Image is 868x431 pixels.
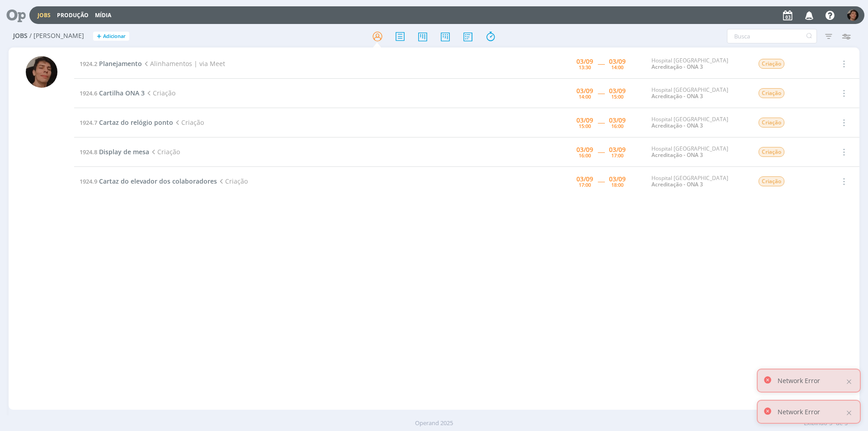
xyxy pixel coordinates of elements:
[38,11,51,19] a: Jobs
[651,63,703,71] a: Acreditação - ONA 3
[99,118,173,127] span: Cartaz do relógio ponto
[778,407,820,417] p: Network Error
[847,7,859,23] button: P
[598,147,604,156] span: -----
[57,11,89,19] a: Produção
[54,12,91,19] button: Produção
[759,176,784,186] span: Criação
[778,376,820,385] p: Network Error
[80,89,97,97] span: 1924.6
[576,117,593,123] div: 03/09
[611,123,623,128] div: 16:00
[576,147,593,153] div: 03/09
[80,59,142,68] a: 1924.2Planejamento
[609,88,626,94] div: 03/09
[579,182,591,187] div: 17:00
[651,146,745,159] div: Hospital [GEOGRAPHIC_DATA]
[80,177,217,185] a: 1924.9Cartaz do elevador dos colaboradores
[598,59,604,68] span: -----
[80,118,97,127] span: 1924.7
[598,118,604,127] span: -----
[103,33,126,39] span: Adicionar
[598,177,604,185] span: -----
[99,177,217,185] span: Cartaz do elevador dos colaboradores
[651,116,745,129] div: Hospital [GEOGRAPHIC_DATA]
[651,180,703,188] a: Acreditação - ONA 3
[80,148,97,156] span: 1924.8
[579,65,591,70] div: 13:30
[80,89,145,97] a: 1924.6Cartilha ONA 3
[35,12,53,19] button: Jobs
[759,59,784,69] span: Criação
[611,94,623,99] div: 15:00
[173,118,204,127] span: Criação
[99,89,145,97] span: Cartilha ONA 3
[92,12,114,19] button: Mídia
[727,29,817,43] input: Busca
[576,88,593,94] div: 03/09
[99,147,149,156] span: Display de mesa
[651,57,745,71] div: Hospital [GEOGRAPHIC_DATA]
[576,58,593,65] div: 03/09
[80,147,149,156] a: 1924.8Display de mesa
[579,153,591,158] div: 16:00
[609,176,626,182] div: 03/09
[149,147,180,156] span: Criação
[29,32,84,40] span: / [PERSON_NAME]
[651,87,745,100] div: Hospital [GEOGRAPHIC_DATA]
[99,59,142,68] span: Planejamento
[651,92,703,100] a: Acreditação - ONA 3
[609,58,626,65] div: 03/09
[609,117,626,123] div: 03/09
[579,94,591,99] div: 14:00
[145,89,175,97] span: Criação
[80,60,97,68] span: 1924.2
[13,32,28,40] span: Jobs
[651,175,745,188] div: Hospital [GEOGRAPHIC_DATA]
[847,9,859,21] img: P
[95,11,111,19] a: Mídia
[611,65,623,70] div: 14:00
[651,151,703,159] a: Acreditação - ONA 3
[579,123,591,128] div: 15:00
[142,59,225,68] span: Alinhamentos | via Meet
[651,122,703,129] a: Acreditação - ONA 3
[611,153,623,158] div: 17:00
[93,32,129,41] button: +Adicionar
[80,177,97,185] span: 1924.9
[759,147,784,157] span: Criação
[217,177,248,185] span: Criação
[97,32,101,41] span: +
[26,56,57,88] img: P
[576,176,593,182] div: 03/09
[759,118,784,128] span: Criação
[759,88,784,98] span: Criação
[80,118,173,127] a: 1924.7Cartaz do relógio ponto
[598,89,604,97] span: -----
[611,182,623,187] div: 18:00
[609,147,626,153] div: 03/09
